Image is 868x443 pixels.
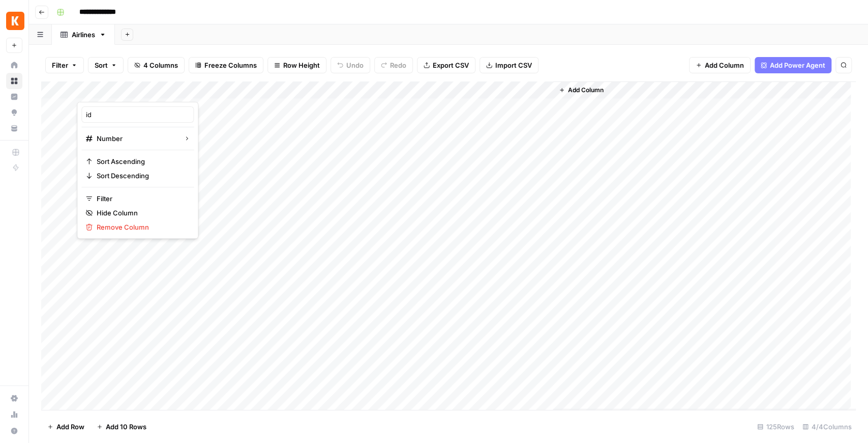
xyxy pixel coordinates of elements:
span: Row Height [283,60,320,70]
span: Remove Column [97,222,186,232]
span: Add Column [705,60,744,70]
button: Undo [331,57,370,73]
div: 4/4 Columns [798,419,856,435]
span: Add Power Agent [770,60,825,70]
button: Filter [45,57,84,73]
span: 4 Columns [143,60,178,70]
a: Airlines [52,24,115,45]
button: Redo [374,57,413,73]
div: 125 Rows [753,419,798,435]
button: Import CSV [480,57,538,73]
span: Filter [97,193,186,204]
span: Export CSV [433,60,469,70]
button: Workspace: Kayak [6,8,22,34]
span: Filter [52,60,68,70]
button: Add Row [41,419,91,435]
a: Usage [6,406,22,423]
a: Settings [6,390,22,406]
span: Hide Column [97,208,186,218]
button: Sort [88,57,124,73]
span: Sort Ascending [97,156,186,167]
button: 4 Columns [128,57,185,73]
span: Sort Descending [97,171,186,181]
button: Row Height [267,57,326,73]
span: Import CSV [495,60,532,70]
span: Add Row [56,422,84,432]
button: Add Column [689,57,751,73]
a: Your Data [6,120,22,136]
span: Freeze Columns [204,60,257,70]
button: Help + Support [6,423,22,439]
button: Export CSV [417,57,475,73]
span: Undo [346,60,364,70]
button: Add Column [555,84,608,97]
button: Add Power Agent [755,57,831,73]
a: Browse [6,73,22,89]
button: Freeze Columns [189,57,263,73]
a: Insights [6,89,22,105]
span: Add Column [568,86,604,95]
div: Airlines [72,30,95,40]
span: Sort [95,60,108,70]
span: Redo [390,60,406,70]
span: Add 10 Rows [106,422,146,432]
a: Opportunities [6,104,22,121]
span: Number [97,133,175,144]
button: Add 10 Rows [91,419,153,435]
a: Home [6,57,22,73]
img: Kayak Logo [6,12,24,30]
